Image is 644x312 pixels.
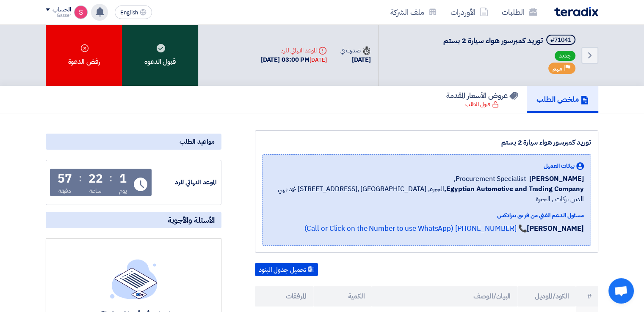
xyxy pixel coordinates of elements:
h5: توريد كمبرسور هواء سيارة 2 بستم [443,35,577,47]
th: البيان/الوصف [372,286,518,307]
div: #71041 [550,37,571,43]
a: عروض الأسعار المقدمة قبول الطلب [437,86,527,113]
a: الطلبات [495,2,544,22]
a: ملخص الطلب [527,86,598,113]
div: : [79,170,82,186]
button: تحميل جدول البنود [255,263,318,276]
strong: [PERSON_NAME] [527,223,584,234]
span: Procurement Specialist, [454,174,526,184]
div: قبول الدعوه [122,25,198,86]
span: الأسئلة والأجوبة [168,215,215,225]
div: 1 [119,173,127,185]
a: ملف الشركة [384,2,444,22]
div: [DATE] 03:00 PM [261,55,327,65]
img: unnamed_1748516558010.png [74,5,88,19]
img: empty_state_list.svg [110,259,158,299]
span: بيانات العميل [544,161,575,170]
th: المرفقات [255,286,313,307]
a: 📞 [PHONE_NUMBER] (Call or Click on the Number to use WhatsApp) [304,223,527,234]
div: Gasser [46,13,71,18]
div: صدرت في [340,46,371,55]
span: جديد [555,51,575,61]
th: # [576,286,598,307]
div: مواعيد الطلب [46,134,221,150]
span: مهم [553,65,562,73]
a: الأوردرات [444,2,495,22]
div: توريد كمبرسور هواء سيارة 2 بستم [262,137,591,148]
th: الكمية [313,286,372,307]
div: ساعة [89,186,102,195]
h5: عروض الأسعار المقدمة [446,90,518,100]
span: توريد كمبرسور هواء سيارة 2 بستم [443,35,543,46]
div: دقيقة [58,186,72,195]
h5: ملخص الطلب [536,94,589,104]
div: قبول الطلب [465,100,499,109]
div: مسئول الدعم الفني من فريق تيرادكس [269,211,584,220]
th: الكود/الموديل [517,286,576,307]
img: Teradix logo [554,7,598,16]
div: : [109,170,112,186]
div: يوم [119,186,127,195]
span: الجيزة, [GEOGRAPHIC_DATA] ,[STREET_ADDRESS] محمد بهي الدين بركات , الجيزة [269,184,584,204]
div: [DATE] [340,55,371,65]
div: 57 [58,173,72,185]
div: رفض الدعوة [46,25,122,86]
b: Egyptian Automotive and Trading Company, [444,184,584,194]
div: [DATE] [310,56,326,64]
div: الموعد النهائي للرد [261,46,327,55]
div: الحساب [53,6,71,14]
div: الموعد النهائي للرد [153,178,217,187]
a: Open chat [608,278,634,304]
span: [PERSON_NAME] [529,174,584,184]
div: 22 [88,173,103,185]
button: English [115,5,152,19]
span: English [120,10,138,16]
